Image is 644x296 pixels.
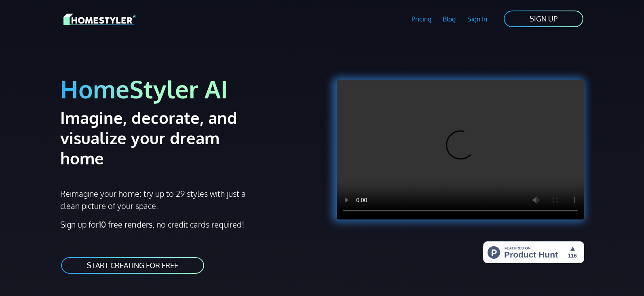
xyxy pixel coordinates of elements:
strong: 10 free renders [99,219,152,230]
a: Sign In [462,10,493,28]
p: Sign up for , no credit cards required! [60,218,317,230]
img: HomeStyler AI - Interior Design Made Easy: One Click to Your Dream Home | Product Hunt [483,241,584,263]
a: Blog [437,10,462,28]
a: Pricing [405,10,437,28]
img: HomeStyler AI logo [63,12,136,26]
h2: Imagine, decorate, and visualize your dream home [60,107,266,168]
a: SIGN UP [503,10,584,28]
a: START CREATING FOR FREE [60,256,205,275]
p: Reimagine your home: try up to 29 styles with just a clean picture of your space. [60,187,253,212]
h1: HomeStyler AI [60,74,317,104]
